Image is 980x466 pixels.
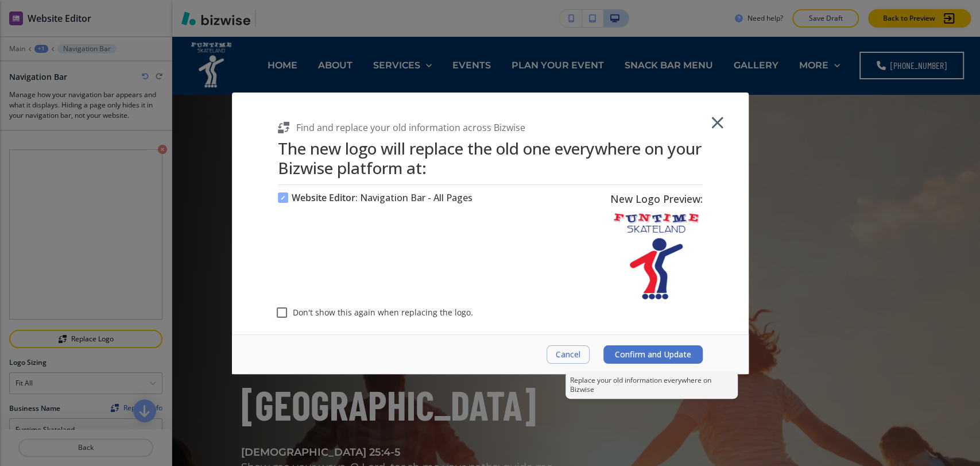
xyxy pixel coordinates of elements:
[615,350,691,359] span: Confirm and Update
[610,210,702,302] img: New Logo
[292,192,472,203] h6: : Navigation Bar - All Pages
[610,192,703,206] h6: New Logo Preview:
[556,350,580,359] span: Cancel
[296,121,525,134] h5: Find and replace your old information across Bizwise
[292,191,355,204] span: Website Editor
[278,138,703,178] h1: The new logo will replace the old one everywhere on your Bizwise platform at:
[293,307,473,318] span: Don't show this again when replacing the logo.
[547,345,590,364] button: Cancel
[603,345,703,364] button: Confirm and Update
